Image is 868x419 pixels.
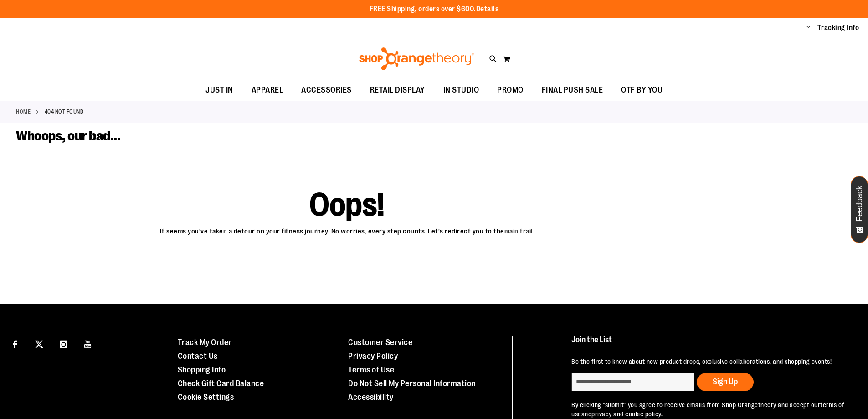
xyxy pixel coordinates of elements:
a: Home [16,108,31,116]
a: Visit our X page [31,336,47,352]
p: It seems you've taken a detour on your fitness journey. No worries, every step counts. Let's redi... [16,222,678,236]
span: ACCESSORIES [301,80,352,100]
a: Visit our Youtube page [80,336,96,352]
a: Accessibility [348,393,394,402]
a: Shopping Info [178,365,226,374]
input: enter email [571,373,694,391]
a: main trail. [504,228,534,235]
img: Shop Orangetheory [358,47,476,70]
a: FINAL PUSH SALE [533,80,612,101]
span: IN STUDIO [443,80,479,100]
a: Check Gift Card Balance [178,379,264,388]
span: PROMO [497,80,524,100]
span: Feedback [855,186,864,222]
a: Visit our Facebook page [7,336,23,352]
span: Sign Up [713,377,738,386]
a: APPAREL [242,80,293,101]
a: OTF BY YOU [612,80,672,101]
a: Details [476,5,499,13]
span: JUST IN [205,80,233,100]
button: Sign Up [697,373,754,391]
span: FINAL PUSH SALE [542,80,603,100]
a: Customer Service [348,338,412,347]
a: Tracking Info [817,23,859,33]
a: Track My Order [178,338,232,347]
a: JUST IN [196,80,242,101]
a: Do Not Sell My Personal Information [348,379,476,388]
span: RETAIL DISPLAY [370,80,425,100]
p: By clicking "submit" you agree to receive emails from Shop Orangetheory and accept our and [571,400,847,419]
span: APPAREL [252,80,283,100]
a: Terms of Use [348,365,394,374]
p: Be the first to know about new product drops, exclusive collaborations, and shopping events! [571,357,847,366]
span: OTF BY YOU [621,80,663,100]
button: Feedback - Show survey [851,176,868,243]
h4: Join the List [571,336,847,352]
a: terms of use [571,401,844,418]
a: privacy and cookie policy. [591,410,663,418]
button: Account menu [806,23,811,32]
a: Privacy Policy [348,352,398,361]
span: Whoops, our bad... [16,128,120,144]
a: Cookie Settings [178,393,234,402]
a: Visit our Instagram page [56,336,72,352]
a: IN STUDIO [434,80,488,101]
a: PROMO [488,80,533,101]
a: ACCESSORIES [292,80,361,101]
strong: 404 Not Found [45,108,84,116]
span: Oops! [309,197,385,213]
a: Contact Us [178,352,218,361]
p: FREE Shipping, orders over $600. [370,4,499,15]
a: RETAIL DISPLAY [361,80,434,101]
img: Twitter [35,340,43,348]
